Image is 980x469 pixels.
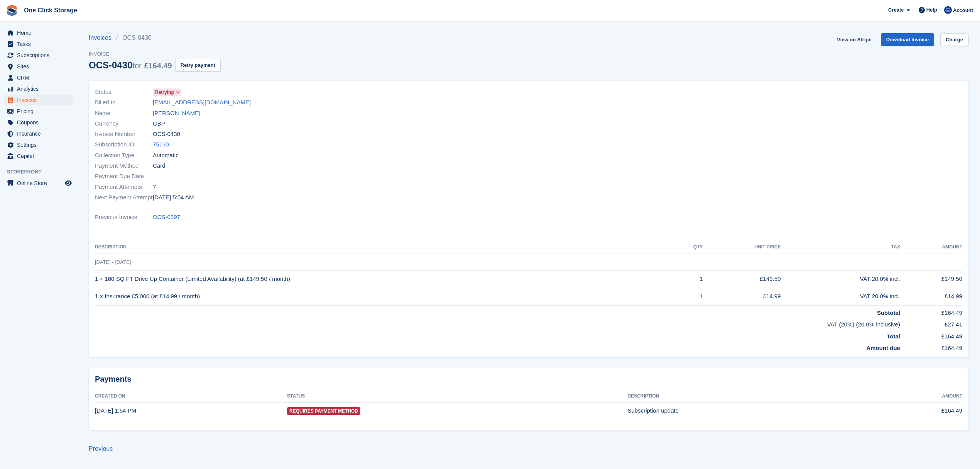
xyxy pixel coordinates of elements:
[4,27,73,38] a: menu
[95,270,674,288] td: 1 × 160 SQ FT Drive Up Container (Limited Availability) (at £149.50 / month)
[17,128,63,139] span: Insurance
[4,128,73,139] a: menu
[153,98,251,107] a: [EMAIL_ADDRESS][DOMAIN_NAME]
[153,151,179,160] span: Automatic
[703,270,781,288] td: £149.50
[703,241,781,253] th: Unit Price
[17,95,63,105] span: Invoices
[95,88,153,97] span: Status
[4,83,73,94] a: menu
[900,241,962,253] th: Amount
[64,178,73,188] a: Preview store
[95,172,153,181] span: Payment Due Date
[4,39,73,49] a: menu
[17,72,63,83] span: CRM
[674,270,703,288] td: 1
[4,178,73,189] a: menu
[4,151,73,161] a: menu
[153,183,156,192] span: 7
[17,178,63,189] span: Online Store
[17,106,63,117] span: Pricing
[900,270,962,288] td: £149.50
[926,6,937,14] span: Help
[153,213,180,222] a: OCS-0397
[155,89,174,96] span: Retrying
[7,168,77,176] span: Storefront
[132,61,141,70] span: for
[4,61,73,72] a: menu
[89,50,221,58] span: Invoice
[674,241,703,253] th: QTY
[17,139,63,150] span: Settings
[95,259,131,265] span: [DATE] - [DATE]
[4,106,73,117] a: menu
[940,33,968,46] a: Charge
[17,83,63,94] span: Analytics
[95,151,153,160] span: Collection Type
[95,193,153,202] span: Next Payment Attempt
[953,7,973,14] span: Account
[95,390,287,403] th: Created On
[900,288,962,305] td: £14.99
[900,341,962,353] td: £164.49
[881,33,934,46] a: Download Invoice
[17,50,63,61] span: Subscriptions
[4,117,73,128] a: menu
[95,119,153,128] span: Currency
[153,193,194,202] time: 2025-10-02 04:54:29 UTC
[865,402,962,419] td: £164.49
[674,288,703,305] td: 1
[287,407,360,415] span: Requires Payment Method
[153,161,166,170] span: Card
[95,374,962,384] h2: Payments
[6,5,18,16] img: stora-icon-8386f47178a22dfd0bd8f6a31ec36ba5ce8667c1dd55bd0f319d3a0aa187defe.svg
[17,151,63,161] span: Capital
[95,98,153,107] span: Billed to
[4,50,73,61] a: menu
[175,59,221,71] button: Retry payment
[287,390,627,403] th: Status
[144,61,172,70] span: £164.49
[877,309,900,316] strong: Subtotal
[4,139,73,150] a: menu
[95,241,674,253] th: Description
[89,445,113,452] a: Previous
[17,61,63,72] span: Sites
[95,317,900,329] td: VAT (20%) (20.0% inclusive)
[153,130,180,139] span: OCS-0430
[153,109,200,118] a: [PERSON_NAME]
[865,390,962,403] th: Amount
[95,213,153,222] span: Previous Invoice
[17,117,63,128] span: Coupons
[153,119,165,128] span: GBP
[944,6,952,14] img: Thomas
[95,288,674,305] td: 1 × Insurance £5,000 (at £14.99 / month)
[89,33,116,42] a: Invoices
[834,33,874,46] a: View on Stripe
[95,183,153,192] span: Payment Attempts
[900,305,962,317] td: £164.49
[4,72,73,83] a: menu
[95,140,153,149] span: Subscription ID
[900,329,962,341] td: £164.49
[4,95,73,105] a: menu
[95,130,153,139] span: Invoice Number
[21,4,80,17] a: One Click Storage
[781,292,900,301] div: VAT 20.0% incl.
[89,33,221,42] nav: breadcrumbs
[627,390,865,403] th: Description
[95,407,136,414] time: 2025-09-27 12:54:13 UTC
[17,39,63,49] span: Tasks
[781,241,900,253] th: Tax
[900,317,962,329] td: £27.41
[89,60,172,70] div: OCS-0430
[866,345,900,351] strong: Amount due
[888,6,904,14] span: Create
[781,275,900,284] div: VAT 20.0% incl.
[153,88,181,97] a: Retrying
[17,27,63,38] span: Home
[703,288,781,305] td: £14.99
[887,333,900,340] strong: Total
[153,140,169,149] a: 75130
[95,109,153,118] span: Name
